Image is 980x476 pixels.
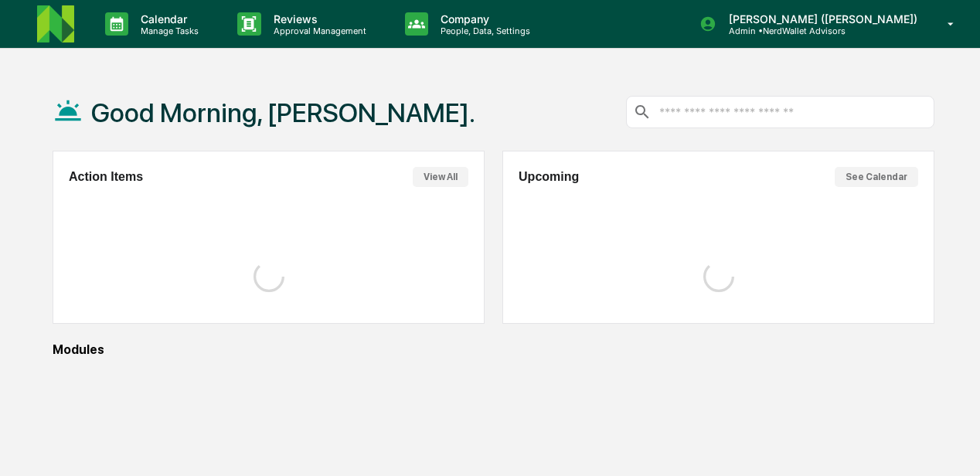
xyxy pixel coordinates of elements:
[128,12,206,25] p: Calendar
[716,12,925,25] p: [PERSON_NAME] ([PERSON_NAME])
[69,170,143,184] h2: Action Items
[128,25,206,36] p: Manage Tasks
[519,170,579,184] h2: Upcoming
[428,12,538,25] p: Company
[261,12,374,25] p: Reviews
[835,167,918,187] button: See Calendar
[37,5,74,42] img: logo
[428,25,538,36] p: People, Data, Settings
[53,342,934,357] div: Modules
[91,97,475,128] h1: Good Morning, [PERSON_NAME].
[413,167,468,187] button: View All
[261,25,374,36] p: Approval Management
[716,25,860,36] p: Admin • NerdWallet Advisors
